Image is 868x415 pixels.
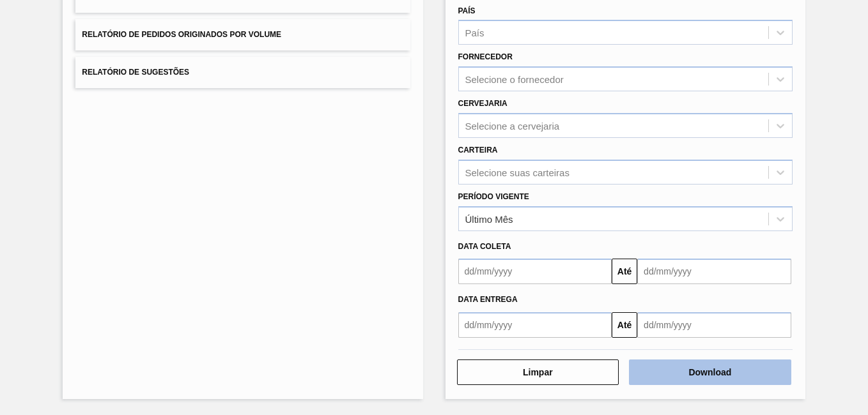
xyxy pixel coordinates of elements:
input: dd/mm/yyyy [637,259,791,284]
span: Relatório de Sugestões [82,68,189,77]
span: Data entrega [458,295,518,304]
button: Relatório de Pedidos Originados por Volume [75,19,410,50]
label: Carteira [458,146,498,155]
span: Relatório de Pedidos Originados por Volume [82,30,281,39]
div: Selecione o fornecedor [465,74,564,85]
input: dd/mm/yyyy [458,312,612,338]
span: Data coleta [458,242,511,251]
button: Download [629,359,791,385]
button: Relatório de Sugestões [75,57,410,88]
label: País [458,6,476,15]
div: País [465,27,484,38]
label: Fornecedor [458,52,513,61]
button: Até [612,312,637,338]
input: dd/mm/yyyy [458,259,612,284]
div: Último Mês [465,213,513,224]
label: Período Vigente [458,192,529,201]
label: Cervejaria [458,99,508,108]
button: Limpar [457,359,619,385]
button: Até [612,259,637,284]
div: Selecione a cervejaria [465,120,560,131]
input: dd/mm/yyyy [637,312,791,338]
div: Selecione suas carteiras [465,167,570,177]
